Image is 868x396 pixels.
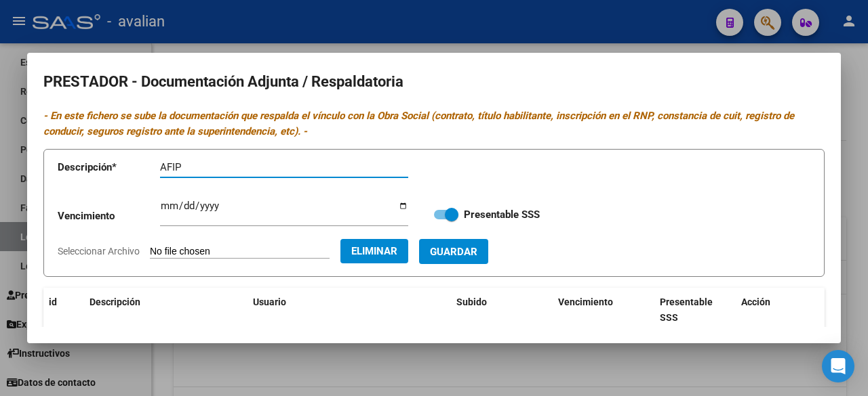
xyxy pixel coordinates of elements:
[822,350,854,382] div: Open Intercom Messenger
[451,288,553,332] datatable-header-cell: Subido
[553,288,654,332] datatable-header-cell: Vencimiento
[419,239,488,264] button: Guardar
[58,160,160,175] p: Descripción
[741,296,770,307] span: Acción
[351,245,397,257] span: Eliminar
[58,208,160,224] p: Vencimiento
[253,296,286,307] span: Usuario
[248,288,451,332] datatable-header-cell: Usuario
[464,208,540,221] strong: Presentable SSS
[736,288,804,332] datatable-header-cell: Acción
[430,246,477,258] span: Guardar
[84,288,248,332] datatable-header-cell: Descripción
[43,110,794,137] i: - En este fichero se sube la documentación que respalda el vínculo con la Obra Social (contrato, ...
[43,69,825,95] h2: PRESTADOR - Documentación Adjunta / Respaldatoria
[456,296,487,307] span: Subido
[654,288,736,332] datatable-header-cell: Presentable SSS
[660,296,713,323] span: Presentable SSS
[43,288,84,332] datatable-header-cell: id
[558,296,613,307] span: Vencimiento
[90,296,140,307] span: Descripción
[340,239,408,263] button: Eliminar
[58,246,140,257] span: Seleccionar Archivo
[49,296,57,307] span: id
